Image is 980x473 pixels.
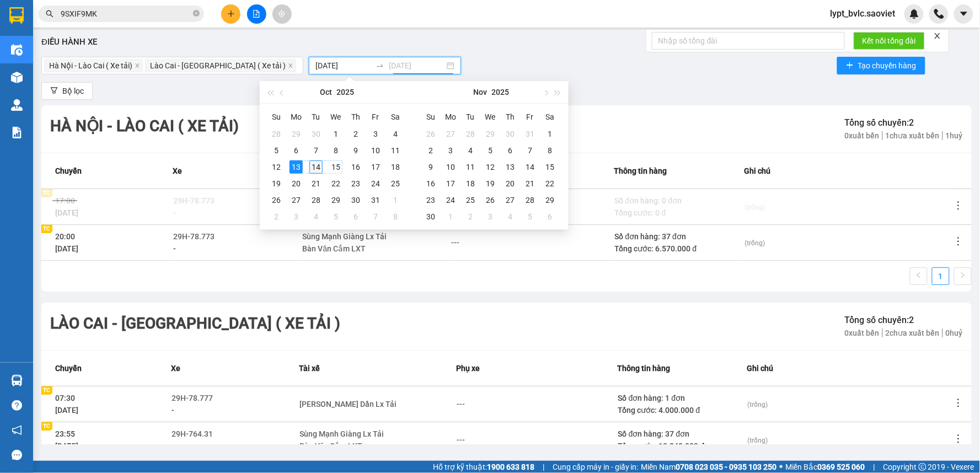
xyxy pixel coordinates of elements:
[290,144,303,157] div: 6
[41,225,52,233] div: TC
[221,4,240,24] button: plus
[484,177,497,190] div: 19
[306,142,326,159] td: 2025-10-07
[744,165,770,177] span: Ghi chú
[270,210,283,223] div: 2
[480,108,500,126] th: We
[61,8,191,20] input: Tìm tên, số ĐT hoặc mã đơn
[11,127,23,138] img: solution-icon
[421,159,441,175] td: 2025-11-09
[932,267,950,285] li: 1
[346,108,366,126] th: Th
[520,126,540,142] td: 2025-10-31
[385,159,405,175] td: 2025-10-18
[543,144,556,157] div: 8
[845,131,883,140] span: 0 xuất bến
[369,127,382,141] div: 3
[145,59,296,72] span: Lào Cai - Hà Nội ( Xe tải )
[540,192,560,208] td: 2025-11-29
[266,192,286,208] td: 2025-10-26
[748,437,768,444] span: (trống)
[460,192,480,208] td: 2025-11-25
[266,142,286,159] td: 2025-10-05
[290,210,303,223] div: 3
[421,192,441,208] td: 2025-11-23
[366,108,385,126] th: Fr
[480,159,500,175] td: 2025-11-12
[288,63,293,69] span: close
[172,442,174,450] span: -
[421,142,441,159] td: 2025-11-02
[306,159,326,175] td: 2025-10-14
[500,208,520,225] td: 2025-12-04
[349,144,362,157] div: 9
[543,177,556,190] div: 22
[444,144,457,157] div: 3
[441,192,460,208] td: 2025-11-24
[299,440,384,452] div: Bàn Văn Cắm LXT
[349,177,362,190] div: 23
[523,177,537,190] div: 21
[424,144,437,157] div: 2
[500,126,520,142] td: 2025-10-30
[883,329,943,337] span: 2 chưa xuất bến
[193,9,200,19] span: close-circle
[389,193,402,207] div: 1
[500,192,520,208] td: 2025-11-27
[326,175,346,192] td: 2025-10-22
[270,177,283,190] div: 19
[46,10,53,18] span: search
[366,192,385,208] td: 2025-10-31
[135,63,140,69] span: close
[837,57,925,74] button: plusTạo chuyến hàng
[290,160,303,174] div: 13
[480,208,500,225] td: 2025-12-03
[369,177,382,190] div: 24
[366,126,385,142] td: 2025-10-03
[50,87,58,95] span: filter
[615,230,743,243] div: Số đơn hàng: 37 đơn
[62,85,84,97] span: Bộ lọc
[484,160,497,174] div: 12
[41,422,52,431] div: TC
[389,144,402,157] div: 11
[540,108,560,126] th: Sa
[306,175,326,192] td: 2025-10-21
[464,177,477,190] div: 18
[543,461,544,473] span: |
[543,193,556,207] div: 29
[309,144,323,157] div: 7
[171,362,180,374] span: Xe
[747,362,774,374] span: Ghi chú
[444,127,457,141] div: 27
[11,99,23,111] img: warehouse-icon
[745,239,765,247] span: (trống)
[421,126,441,142] td: 2025-10-26
[464,193,477,207] div: 25
[11,375,23,386] img: warehouse-icon
[523,210,537,223] div: 5
[278,10,286,18] span: aim
[909,9,919,19] img: icon-new-feature
[641,461,777,473] span: Miền Nam
[369,160,382,174] div: 17
[960,272,966,278] span: right
[326,108,346,126] th: We
[329,210,342,223] div: 5
[172,406,174,415] span: -
[520,142,540,159] td: 2025-11-07
[845,313,963,327] div: Tổng số chuyến: 2
[910,267,928,285] button: left
[433,461,534,473] span: Hỗ trợ kỹ thuật:
[349,193,362,207] div: 30
[540,126,560,142] td: 2025-11-01
[457,362,480,374] span: Phụ xe
[41,386,52,395] div: TC
[299,362,320,374] span: Tài xế
[346,175,366,192] td: 2025-10-23
[854,32,925,50] button: Kết nối tổng đài
[464,160,477,174] div: 11
[172,394,213,402] span: 29H-78.777
[286,192,306,208] td: 2025-10-27
[150,60,286,72] span: Lào Cai - [GEOGRAPHIC_DATA] ( Xe tải )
